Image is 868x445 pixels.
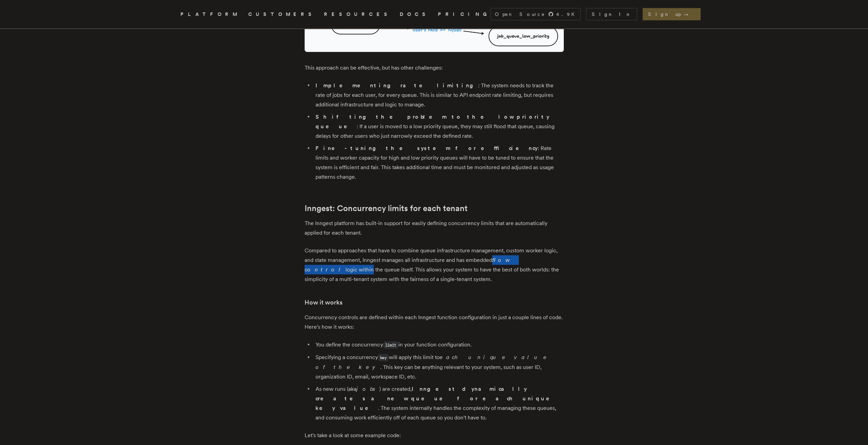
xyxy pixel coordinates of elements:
[324,10,392,19] button: RESOURCES
[313,384,564,422] li: As new runs (aka ) are created, . The system internally handles the complexity of managing these ...
[313,340,564,350] li: You define the concurrency in your function configuration.
[313,81,564,109] li: : The system needs to track the rate of jobs for each user, for every queue. This is similar to A...
[305,313,564,332] p: Concurrency controls are defined within each Inngest function configuration in just a couple line...
[400,10,430,19] a: DOCS
[180,10,240,19] button: PLATFORM
[586,8,637,20] a: Sign In
[305,219,564,238] p: The Inngest platform has built-in support for easily defining concurrency limits that are automat...
[495,11,545,18] span: Open Source
[556,11,579,18] span: 4.9 K
[683,11,695,18] span: →
[248,10,316,19] a: CUSTOMERS
[315,354,550,370] em: each unique value of the key
[305,298,564,307] h3: How it works
[305,63,564,73] p: This approach can be effective, but has other challenges:
[313,112,564,141] li: : If a user is moved to a low priority queue, they may still flood that queue, causing delays for...
[315,82,478,89] strong: Implementing rate limiting
[315,145,538,151] strong: Fine-tuning the system for efficiency
[315,386,559,411] strong: Inngest dynamically creates a new queue for each unique key value
[305,204,564,213] h2: Inngest: Concurrency limits for each tenant
[313,144,564,182] li: : Rate limits and worker capacity for high and low priority queues will have to be tuned to ensur...
[383,341,399,349] code: limit
[305,431,564,440] p: Let's take a look at some example code:
[643,8,701,20] a: Sign up
[315,114,549,130] strong: Shifting the problem to the low priority queue
[438,10,490,19] a: PRICING
[356,386,379,392] em: jobs
[305,257,513,273] a: flow control
[313,353,564,382] li: Specifying a concurrency will apply this limit to . This key can be anything relevant to your sys...
[378,354,389,361] code: key
[305,246,564,284] p: Compared to approaches that have to combine queue infrastructure management, custom worker logic,...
